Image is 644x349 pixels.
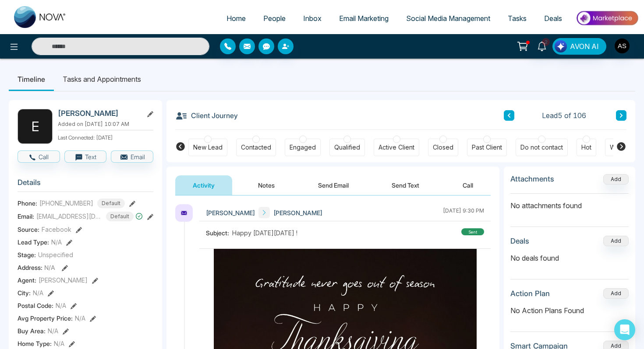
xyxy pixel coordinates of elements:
[206,228,232,237] span: Subject:
[330,10,397,27] a: Email Marketing
[39,199,93,208] span: [PHONE_NUMBER]
[36,212,102,221] span: [EMAIL_ADDRESS][DOMAIN_NAME]
[603,288,629,299] button: Add
[175,175,232,195] button: Activity
[58,132,153,142] p: Last Connected: [DATE]
[263,14,286,23] span: People
[303,14,322,23] span: Inbox
[510,174,554,183] h3: Attachments
[18,237,49,247] span: Lead Type:
[18,314,73,323] span: Avg Property Price :
[18,150,60,163] button: Call
[472,143,502,152] div: Past Client
[58,120,153,128] p: Added on [DATE] 10:07 AM
[531,38,552,53] a: 2
[273,208,322,217] span: [PERSON_NAME]
[443,207,484,218] div: [DATE] 9:30 PM
[111,150,153,163] button: Email
[241,175,292,195] button: Notes
[445,175,491,195] button: Call
[18,212,34,221] span: Email:
[48,326,58,335] span: N/A
[193,143,223,152] div: New Lead
[510,253,629,263] p: No deals found
[39,276,88,285] span: [PERSON_NAME]
[290,143,316,152] div: Engaged
[570,41,599,52] span: AVON AI
[535,10,571,27] a: Deals
[301,175,366,195] button: Send Email
[610,143,626,152] div: Warm
[542,38,550,46] span: 2
[33,288,43,297] span: N/A
[614,319,635,340] div: Open Intercom Messenger
[334,143,360,152] div: Qualified
[18,339,52,348] span: Home Type :
[433,143,453,152] div: Closed
[510,194,629,211] p: No attachments found
[18,263,55,272] span: Address:
[56,301,66,310] span: N/A
[51,237,62,247] span: N/A
[218,10,255,27] a: Home
[603,175,629,182] span: Add
[397,10,499,27] a: Social Media Management
[374,175,437,195] button: Send Text
[175,109,238,122] h3: Client Journey
[406,14,490,23] span: Social Media Management
[603,236,629,246] button: Add
[97,199,125,208] span: Default
[75,314,85,323] span: N/A
[38,250,73,259] span: Unspecified
[555,40,567,52] img: Lead Flow
[18,225,39,234] span: Source:
[14,6,67,28] img: Nova CRM Logo
[18,288,31,297] span: City :
[510,289,550,298] h3: Action Plan
[508,14,527,23] span: Tasks
[18,109,53,144] div: E
[544,14,562,23] span: Deals
[18,326,46,335] span: Buy Area :
[54,67,150,91] li: Tasks and Appointments
[379,143,414,152] div: Active Client
[226,14,246,23] span: Home
[18,301,53,310] span: Postal Code :
[241,143,271,152] div: Contacted
[581,143,591,152] div: Hot
[339,14,389,23] span: Email Marketing
[603,174,629,185] button: Add
[255,10,294,27] a: People
[461,228,484,235] div: sent
[18,250,36,259] span: Stage:
[18,199,37,208] span: Phone:
[206,208,255,217] span: [PERSON_NAME]
[552,38,606,55] button: AVON AI
[18,276,36,285] span: Agent:
[18,178,153,192] h3: Details
[294,10,330,27] a: Inbox
[232,228,297,237] span: Happy [DATE][DATE] !
[42,225,71,234] span: Facebook
[542,110,586,121] span: Lead 5 of 106
[9,67,54,91] li: Timeline
[54,339,64,348] span: N/A
[615,38,630,53] img: User Avatar
[499,10,535,27] a: Tasks
[520,143,563,152] div: Do not contact
[58,109,139,118] h2: [PERSON_NAME]
[106,212,134,221] span: Default
[575,8,639,28] img: Market-place.gif
[64,150,107,163] button: Text
[510,305,629,316] p: No Action Plans Found
[44,264,55,271] span: N/A
[510,237,529,245] h3: Deals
